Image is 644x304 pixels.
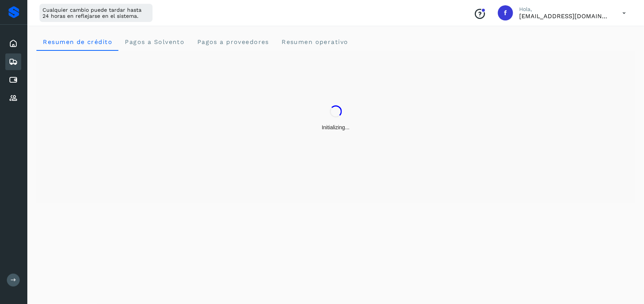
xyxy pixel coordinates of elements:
div: Cualquier cambio puede tardar hasta 24 horas en reflejarse en el sistema. [39,4,153,22]
div: Cuentas por pagar [5,72,21,88]
div: Embarques [5,53,21,70]
span: Resumen operativo [281,38,348,45]
p: Hola, [519,6,610,13]
div: Proveedores [5,90,21,107]
span: Resumen de crédito [43,38,112,45]
span: Pagos a Solvento [124,38,184,45]
span: Pagos a proveedores [197,38,269,45]
p: fepadilla@niagarawater.com [519,13,610,20]
div: Inicio [5,35,21,52]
